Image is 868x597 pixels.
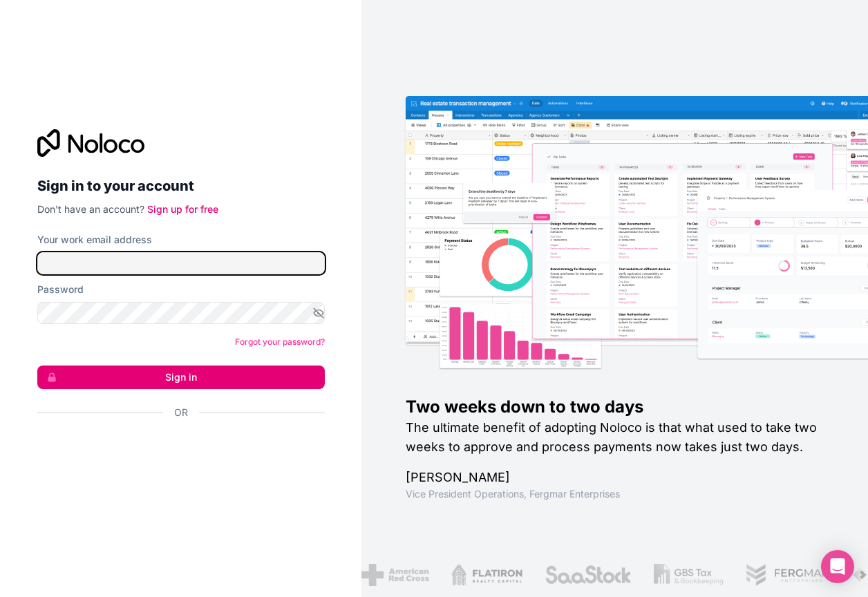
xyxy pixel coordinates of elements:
[30,435,321,465] iframe: Sign in with Google Button
[544,564,631,586] img: /assets/saastock-C6Zbiodz.png
[361,564,428,586] img: /assets/american-red-cross-BAupjrZR.png
[37,302,325,324] input: Password
[450,564,522,586] img: /assets/flatiron-C8eUkumj.png
[37,283,84,296] label: Password
[406,487,824,501] h1: Vice President Operations , Fergmar Enterprises
[147,203,218,215] a: Sign up for free
[37,173,325,198] h2: Sign in to your account
[37,233,152,247] label: Your work email address
[406,396,824,418] h1: Two weeks down to two days
[37,366,325,389] button: Sign in
[37,435,314,465] div: Sign in with Google. Opens in new tab
[37,252,325,274] input: Email address
[745,564,829,586] img: /assets/fergmar-CudnrXN5.png
[821,550,854,583] div: Open Intercom Messenger
[652,564,723,586] img: /assets/gbstax-C-GtDUiK.png
[37,203,144,215] span: Don't have an account?
[235,337,325,347] a: Forgot your password?
[406,468,824,487] h1: [PERSON_NAME]
[406,418,824,457] h2: The ultimate benefit of adopting Noloco is that what used to take two weeks to approve and proces...
[174,406,188,419] span: Or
